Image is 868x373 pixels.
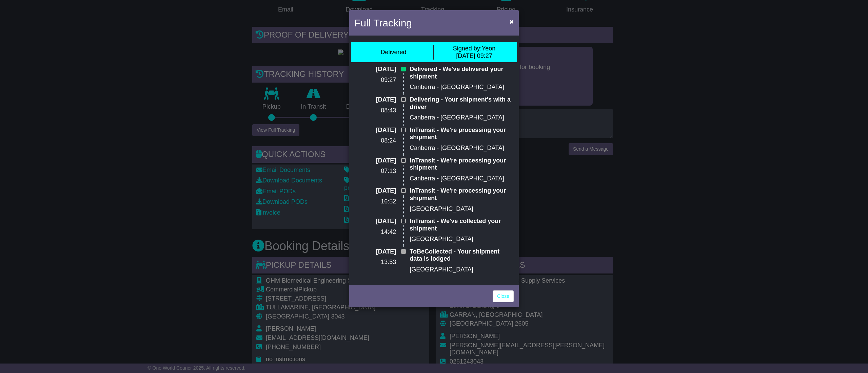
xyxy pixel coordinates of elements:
p: [DATE] [354,127,396,134]
p: [DATE] [354,218,396,225]
button: Close [506,15,517,28]
p: [DATE] [354,248,396,256]
p: 08:24 [354,137,396,145]
p: [GEOGRAPHIC_DATA] [410,205,514,213]
p: [DATE] [354,187,396,195]
span: Signed by: [453,45,482,52]
p: Canberra - [GEOGRAPHIC_DATA] [410,175,514,182]
p: InTransit - We've collected your shipment [410,218,514,232]
p: 13:53 [354,259,396,266]
p: Delivering - Your shipment's with a driver [410,96,514,111]
p: InTransit - We're processing your shipment [410,157,514,172]
div: Yeon [DATE] 09:27 [453,45,495,60]
p: InTransit - We're processing your shipment [410,187,514,202]
p: [DATE] [354,66,396,73]
p: 08:43 [354,107,396,114]
span: × [510,18,514,25]
p: Canberra - [GEOGRAPHIC_DATA] [410,145,514,152]
h4: Full Tracking [354,15,412,30]
p: Delivered - We've delivered your shipment [410,66,514,80]
p: ToBeCollected - Your shipment data is lodged [410,248,514,263]
p: Canberra - [GEOGRAPHIC_DATA] [410,114,514,122]
p: 07:13 [354,168,396,175]
div: Delivered [380,49,406,56]
p: [DATE] [354,96,396,104]
p: InTransit - We're processing your shipment [410,127,514,141]
p: 16:52 [354,198,396,205]
p: 09:27 [354,76,396,84]
p: [GEOGRAPHIC_DATA] [410,236,514,243]
p: [GEOGRAPHIC_DATA] [410,266,514,273]
p: [DATE] [354,157,396,164]
p: Canberra - [GEOGRAPHIC_DATA] [410,84,514,91]
a: Close [493,290,514,302]
p: 14:42 [354,228,396,236]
